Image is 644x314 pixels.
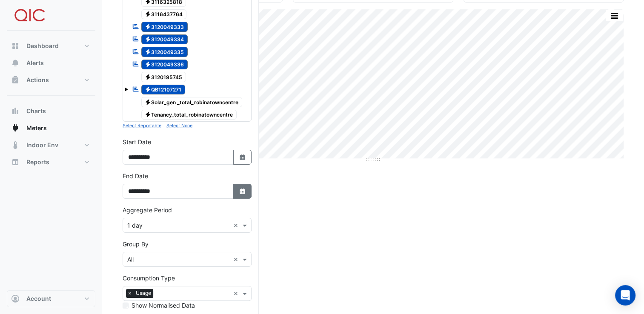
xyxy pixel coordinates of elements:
button: More Options [606,10,623,21]
span: 3120049334 [141,34,188,45]
fa-icon: Electricity [145,23,151,30]
fa-icon: Select Date [239,154,246,161]
button: Charts [7,103,95,120]
fa-icon: Electricity [145,49,151,55]
app-icon: Alerts [11,59,20,67]
fa-icon: Electricity [145,36,151,43]
app-icon: Reports [11,158,20,166]
span: Reports [26,158,49,166]
button: Alerts [7,54,95,71]
span: Indoor Env [26,141,58,149]
fa-icon: Electricity [145,99,151,105]
span: Actions [26,76,49,84]
fa-icon: Reportable [132,35,140,43]
app-icon: Indoor Env [11,141,20,149]
button: Select None [166,122,192,129]
label: Show Normalised Data [132,301,195,310]
span: 3120049335 [141,47,188,57]
button: Account [7,290,95,307]
fa-icon: Electricity [145,11,151,17]
app-icon: Dashboard [11,42,20,50]
span: Clear [233,255,240,264]
app-icon: Actions [11,76,20,84]
button: Select Reportable [123,122,161,129]
label: Group By [123,240,149,248]
span: 3120049336 [141,60,188,70]
span: Solar_gen _total_robinatowncentre [141,97,243,107]
app-icon: Charts [11,107,20,115]
button: Indoor Env [7,137,95,154]
span: 3116437764 [141,9,187,20]
fa-icon: Electricity [145,86,151,93]
label: End Date [123,171,148,180]
button: Actions [7,71,95,88]
fa-icon: Reportable [132,48,140,55]
label: Start Date [123,137,151,146]
fa-icon: Electricity [145,111,151,118]
span: Usage [134,289,153,297]
button: Meters [7,120,95,137]
span: Tenancy_total_robinatowncentre [141,110,237,120]
app-icon: Meters [11,124,20,132]
small: Select Reportable [123,123,161,128]
span: Clear [233,221,240,230]
fa-icon: Electricity [145,61,151,68]
button: Dashboard [7,37,95,54]
span: Clear [233,289,240,298]
span: 3120195745 [141,72,186,82]
span: × [126,289,134,297]
label: Consumption Type [123,274,175,283]
fa-icon: Electricity [145,74,151,80]
span: Meters [26,124,47,132]
img: Company Logo [10,7,49,24]
span: QB12107271 [141,85,186,95]
span: Alerts [26,59,44,67]
fa-icon: Reportable [132,60,140,68]
fa-icon: Select Date [239,188,246,195]
span: Dashboard [26,42,59,50]
fa-icon: Reportable [132,23,140,30]
span: Account [26,294,51,303]
span: Charts [26,107,46,115]
small: Select None [166,123,192,128]
span: 3120049333 [141,22,188,32]
label: Aggregate Period [123,206,172,214]
button: Reports [7,154,95,171]
div: Open Intercom Messenger [615,285,635,305]
fa-icon: Reportable [132,86,140,93]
